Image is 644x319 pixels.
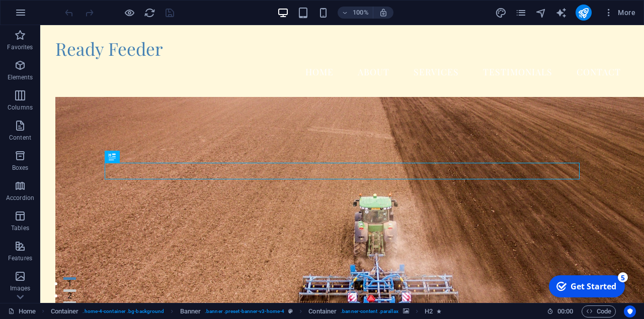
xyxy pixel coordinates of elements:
[6,4,82,26] div: Get Started 5 items remaining, 0% complete
[403,308,409,314] i: This element contains a background
[9,134,31,142] p: Content
[23,264,36,267] button: 2
[6,194,34,202] p: Accordion
[8,305,36,317] a: Click to cancel selection. Double-click to open Pages
[495,7,507,19] i: Design (Ctrl+Alt+Y)
[205,305,284,317] span: . banner .preset-banner-v3-home-4
[535,7,547,19] button: navigator
[143,7,155,19] button: reload
[495,7,507,19] button: design
[288,308,293,314] i: This element is a customizable preset
[51,305,79,317] span: Click to select. Double-click to edit
[425,305,433,317] span: Click to select. Double-click to edit
[557,305,573,317] span: 00 00
[51,305,441,317] nav: breadcrumb
[23,252,36,255] button: 1
[624,305,636,317] button: Usercentrics
[379,8,388,17] i: On resize automatically adjust zoom level to fit chosen device.
[586,305,611,317] span: Code
[555,7,568,19] button: text_generator
[83,305,164,317] span: . home-4-container .bg-background
[547,305,574,317] h6: Session time
[515,7,527,19] button: pages
[27,10,73,21] div: Get Started
[8,254,32,262] p: Features
[12,164,29,172] p: Boxes
[144,7,155,19] i: Reload page
[23,276,36,279] button: 3
[555,7,567,19] i: AI Writer
[578,7,589,19] i: Publish
[600,5,639,21] button: More
[582,305,616,317] button: Code
[437,308,441,314] i: Element contains an animation
[74,1,85,11] div: 5
[565,307,566,315] span: :
[10,284,31,292] p: Images
[576,5,592,21] button: publish
[338,7,373,19] button: 100%
[515,7,527,19] i: Pages (Ctrl+Alt+S)
[353,7,369,19] h6: 100%
[123,7,135,19] button: Click here to leave preview mode and continue editing
[7,43,33,51] p: Favorites
[535,7,547,19] i: Navigator
[180,305,201,317] span: Click to select. Double-click to edit
[8,103,33,112] p: Columns
[11,224,29,232] p: Tables
[308,305,337,317] span: Click to select. Double-click to edit
[8,73,33,81] p: Elements
[341,305,398,317] span: . banner-content .parallax
[604,8,635,18] span: More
